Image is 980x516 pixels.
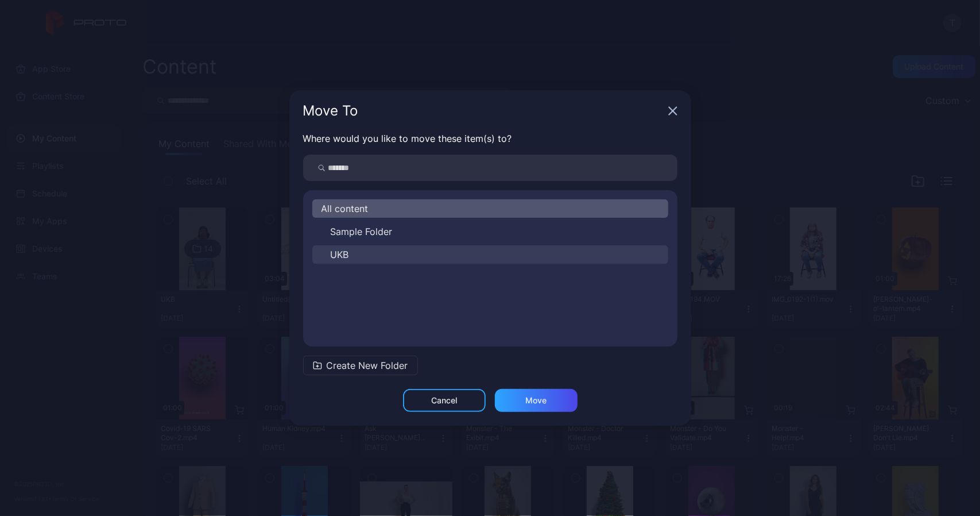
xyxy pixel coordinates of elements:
button: Create New Folder [303,356,418,375]
span: Sample Folder [331,225,393,238]
span: UKB [331,248,349,261]
button: UKB [312,245,668,264]
p: Where would you like to move these item(s) to? [303,132,677,145]
div: Cancel [431,396,457,405]
button: Move [495,389,578,412]
button: Cancel [403,389,486,412]
button: Sample Folder [312,222,668,241]
span: Create New Folder [327,359,408,372]
span: All content [321,202,369,215]
div: Move To [303,104,664,118]
div: Move [525,396,547,405]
